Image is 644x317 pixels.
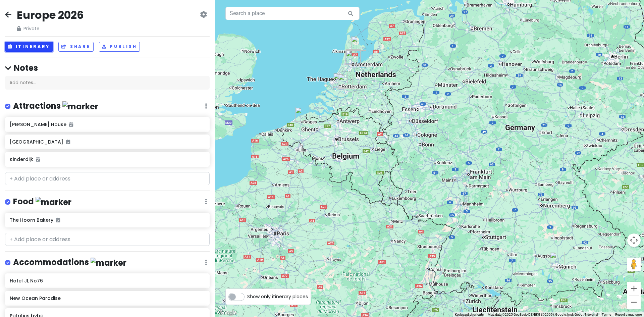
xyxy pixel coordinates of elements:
i: Added to itinerary [56,218,60,222]
h4: Attractions [13,101,98,112]
h4: Notes [5,63,210,73]
div: New Ocean Paradise [333,73,348,88]
i: Added to itinerary [66,140,70,144]
h2: Europe 2026 [17,8,84,22]
h4: Accommodations [13,257,126,268]
h6: The Hoorn Bakery [10,217,205,223]
img: marker [36,197,71,207]
div: Van Gogh Museum [345,50,360,65]
i: Added to itinerary [36,157,40,162]
h6: Hotel JL No76 [10,278,205,284]
h6: Kinderdijk [10,156,205,162]
a: Report a map error [615,313,642,316]
button: Drag Pegman onto the map to open Street View [627,258,641,271]
div: DO & CO Hotel München [550,252,565,267]
div: Kinderdijk [338,74,353,89]
span: Map data ©2025 GeoBasis-DE/BKG (©2009), Google, Inst. Geogr. Nacional [488,313,598,316]
button: Zoom out [627,296,641,309]
div: The Hoorn Bakery [351,36,366,51]
button: Zoom in [627,282,641,295]
input: + Add place or address [5,172,210,186]
span: Private [17,25,84,32]
button: Itinerary [5,42,53,52]
h6: [PERSON_NAME] House [10,121,205,127]
h4: Food [13,196,71,207]
button: Keyboard shortcuts [455,312,484,317]
span: Show only itinerary places [247,293,308,300]
input: + Add place or address [5,233,210,246]
i: Added to itinerary [69,122,73,127]
h6: New Ocean Paradise [10,295,205,301]
button: Publish [99,42,140,52]
button: Share [58,42,93,52]
button: Map camera controls [627,233,641,247]
div: Add notes... [5,76,210,90]
a: Open this area in Google Maps (opens a new window) [216,308,238,317]
div: Patritius bvba [295,107,310,122]
img: Google [216,308,238,317]
h6: [GEOGRAPHIC_DATA] [10,139,205,145]
input: Search a place [225,7,360,20]
img: marker [91,258,126,268]
a: Terms [602,313,611,316]
div: Anne Frank House [346,49,361,64]
img: marker [62,101,98,112]
div: Hotel JL No76 [345,50,360,65]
